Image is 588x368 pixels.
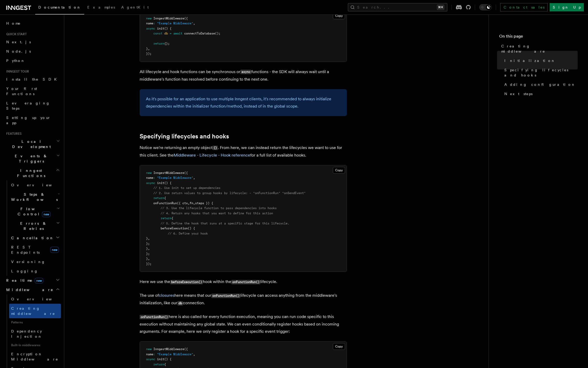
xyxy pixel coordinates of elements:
span: Node.js [6,49,31,53]
a: Examples [84,2,118,14]
span: async [146,181,155,185]
a: Your first Functions [4,84,61,98]
span: // 6. Define your hook [168,232,208,235]
a: Middleware - Lifecycle - Hook reference [174,153,250,158]
a: Node.js [4,47,61,56]
span: ({ [184,347,188,351]
span: steps }) { [195,201,213,205]
span: , [193,176,195,180]
button: Copy [333,12,345,19]
span: // 1. Use init to set up dependencies [153,186,220,190]
span: new [146,171,152,175]
a: Home [4,19,61,28]
a: Contact sales [500,3,548,11]
a: Next steps [502,89,578,98]
span: beforeExecution [161,227,188,230]
span: , [193,22,195,25]
span: connectToDatabase [184,32,215,35]
p: Here we use the hook within the lifecycle. [140,278,347,286]
span: Next.js [6,40,31,44]
span: Errors & Retries [9,221,56,231]
a: Versioning [9,257,61,266]
span: Documentation [38,5,81,9]
p: Notice we're returning an empty object . From here, we can instead return the lifecycles we want ... [140,144,347,159]
span: Examples [87,5,115,9]
span: { [171,216,173,220]
span: new [146,17,152,20]
button: Copy [333,167,345,174]
span: , [148,47,150,51]
span: new [50,247,59,253]
span: Versioning [11,260,45,264]
code: async [240,70,251,74]
span: { [164,196,166,200]
span: AgentKit [121,5,149,9]
a: Encryption Middleware [9,349,61,364]
a: Initialization [502,56,578,65]
a: Documentation [35,2,84,15]
span: await [173,32,182,35]
span: Home [6,21,21,26]
a: Dependency Injection [9,327,61,341]
span: }); [146,52,152,55]
span: Inngest tour [4,69,29,74]
a: closures [159,293,174,298]
span: name [146,352,153,356]
span: } [146,237,148,240]
span: Features [4,132,21,136]
button: Middleware [4,285,61,294]
span: // 4. Return any hooks that you want to define for this action [161,211,273,215]
button: Search...⌘K [348,3,447,11]
span: , [148,257,150,260]
span: Specifying lifecycles and hooks [504,67,578,78]
span: ({ [184,171,188,175]
span: }; [146,252,150,256]
span: fn [190,201,193,205]
div: Inngest Functions [4,180,61,276]
a: Overview [9,294,61,304]
span: async [146,357,155,361]
span: , [193,352,195,356]
p: All lifecycle and hook functions can be synchronous or functions - the SDK will always wait until... [140,68,347,83]
span: onFunctionRun [153,201,177,205]
a: Specifying lifecycles and hooks [140,133,229,140]
a: REST Endpointsnew [9,243,61,257]
span: return [161,216,171,220]
code: onFunctionRun() [211,294,240,298]
button: Errors & Retries [9,219,61,233]
span: init [157,181,164,185]
span: Overview [11,297,64,301]
button: Realtimenew [4,276,61,285]
span: new [35,278,43,284]
span: return [153,42,164,45]
button: Steps & Workflows [9,190,61,204]
span: Flow Control [9,206,57,217]
span: REST Endpoints [11,245,40,254]
span: Python [6,59,25,63]
span: } [146,47,148,51]
span: Inngest Functions [4,168,56,178]
span: } [146,247,148,250]
a: Adding configuration [502,80,578,89]
a: Specifying lifecycles and hooks [502,65,578,80]
a: Sign Up [550,3,584,11]
span: name [146,176,153,180]
span: init [157,357,164,361]
a: Leveraging Steps [4,98,61,113]
span: , [148,247,150,250]
span: ({ [184,17,188,20]
p: As it's possible for an application to use multiple Inngest clients, it's recommended to always i... [146,95,341,110]
span: InngestMiddleware [153,17,184,20]
a: Setting up your app [4,113,61,128]
code: onFunctionRun() [140,315,169,319]
span: () { [188,227,195,230]
span: "Example Middleware" [157,22,193,25]
span: = [170,32,171,35]
span: Quick start [4,32,27,36]
span: : [153,22,155,25]
kbd: ⌘K [437,5,444,10]
span: () { [164,357,171,361]
code: onFunctionRun() [231,280,260,284]
span: Setting up your app [6,116,51,125]
button: Copy [333,343,345,350]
